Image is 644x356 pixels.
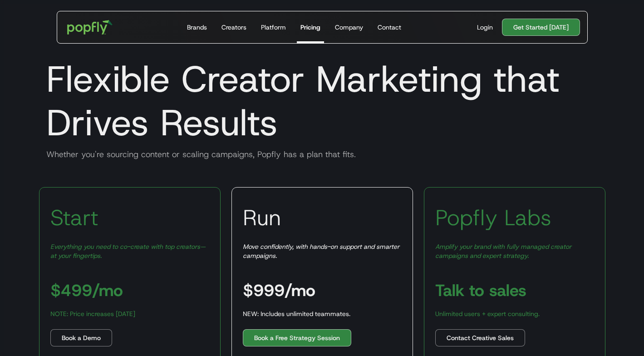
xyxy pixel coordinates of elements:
[435,204,551,231] h3: Popfly Labs
[39,57,605,144] h1: Flexible Creator Marketing that Drives Results
[473,23,497,32] a: Login
[187,23,207,32] div: Brands
[435,309,540,318] div: Unlimited users + expert consulting.
[50,329,112,346] a: Book a Demo
[243,282,315,298] h3: $999/mo
[257,11,290,43] a: Platform
[435,329,525,346] a: Contact Creative Sales
[50,242,206,260] em: Everything you need to co-create with top creators—at your fingertips.
[50,309,135,318] div: NOTE: Price increases [DATE]
[243,329,351,346] a: Book a Free Strategy Session
[297,11,324,43] a: Pricing
[331,11,367,43] a: Company
[50,204,98,231] h3: Start
[335,23,363,32] div: Company
[39,149,605,160] div: Whether you're sourcing content or scaling campaigns, Popfly has a plan that fits.
[374,11,405,43] a: Contact
[218,11,250,43] a: Creators
[502,19,580,36] a: Get Started [DATE]
[183,11,211,43] a: Brands
[378,23,401,32] div: Contact
[61,14,119,41] a: home
[50,282,123,298] h3: $499/mo
[254,333,340,342] div: Book a Free Strategy Session
[435,282,526,298] h3: Talk to sales
[477,23,493,32] div: Login
[261,23,286,32] div: Platform
[300,23,320,32] div: Pricing
[243,204,281,231] h3: Run
[62,333,101,342] div: Book a Demo
[435,242,571,260] em: Amplify your brand with fully managed creator campaigns and expert strategy.
[221,23,246,32] div: Creators
[243,309,350,318] div: NEW: Includes unlimited teammates.
[447,333,514,342] div: Contact Creative Sales
[243,242,399,260] em: Move confidently, with hands-on support and smarter campaigns.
